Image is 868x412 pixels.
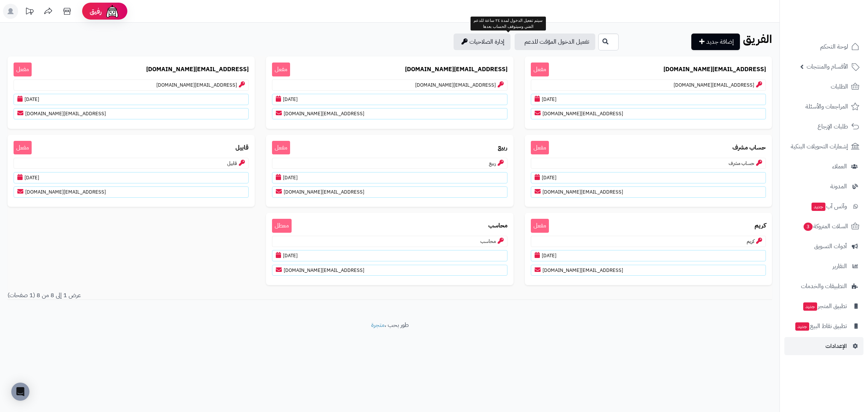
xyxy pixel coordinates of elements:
[784,78,863,96] a: الطلبات
[818,121,848,132] span: طلبات الإرجاع
[272,250,507,261] p: [DATE]
[784,157,863,175] a: العملاء
[803,302,817,311] span: جديد
[525,135,772,207] a: حساب مشرف مفعلحساب مشرف[DATE][EMAIL_ADDRESS][DOMAIN_NAME]
[833,261,847,272] span: التقارير
[802,301,847,311] span: تطبيق المتجر
[805,101,848,112] span: المراجعات والأسئلة
[531,108,766,119] p: [EMAIL_ADDRESS][DOMAIN_NAME]
[784,197,863,215] a: وآتس آبجديد
[272,63,290,76] span: مفعل
[830,181,847,192] span: المدونة
[371,320,385,330] a: متجرة
[8,135,255,207] a: قابيل مفعلقابيل[DATE][EMAIL_ADDRESS][DOMAIN_NAME]
[784,297,863,315] a: تطبيق المتجرجديد
[20,4,39,21] a: تحديثات المنصة
[14,94,249,105] p: [DATE]
[235,143,249,152] b: قابيل
[531,265,766,276] p: [EMAIL_ADDRESS][DOMAIN_NAME]
[471,17,546,31] div: سيتم تفعيل الدخول لمدة ٢٤ ساعة للدعم الفني وسيتوقف الحساب بعدها
[405,65,507,74] b: [EMAIL_ADDRESS][DOMAIN_NAME]
[784,38,863,56] a: لوحة التحكم
[784,137,863,156] a: إشعارات التحويلات البنكية
[825,341,847,351] span: الإعدادات
[272,158,507,169] p: ربيع
[784,98,863,116] a: المراجعات والأسئلة
[525,213,772,285] a: كريم مفعلكريم[DATE][EMAIL_ADDRESS][DOMAIN_NAME]
[784,217,863,235] a: السلات المتروكة3
[795,321,847,331] span: تطبيق نقاط البيع
[801,281,847,291] span: التطبيقات والخدمات
[14,108,249,119] p: [EMAIL_ADDRESS][DOMAIN_NAME]
[784,337,863,355] a: الإعدادات
[784,317,863,335] a: تطبيق نقاط البيعجديد
[105,4,120,19] img: ai-face.png
[266,213,513,285] a: محاسب معطلمحاسب[DATE][EMAIL_ADDRESS][DOMAIN_NAME]
[146,65,249,74] b: [EMAIL_ADDRESS][DOMAIN_NAME]
[531,219,549,233] span: مفعل
[14,141,32,155] span: مفعل
[2,291,390,300] div: عرض 1 إلى 8 من 8 (1 صفحات)
[266,56,513,129] a: [EMAIL_ADDRESS][DOMAIN_NAME] مفعل[EMAIL_ADDRESS][DOMAIN_NAME][DATE][EMAIL_ADDRESS][DOMAIN_NAME]
[8,56,255,129] a: [EMAIL_ADDRESS][DOMAIN_NAME] مفعل[EMAIL_ADDRESS][DOMAIN_NAME][DATE][EMAIL_ADDRESS][DOMAIN_NAME]
[663,65,766,74] b: [EMAIL_ADDRESS][DOMAIN_NAME]
[90,7,102,16] span: رفيق
[272,236,507,247] p: محاسب
[272,108,507,119] p: [EMAIL_ADDRESS][DOMAIN_NAME]
[784,177,863,195] a: المدونة
[272,172,507,183] p: [DATE]
[803,221,848,232] span: السلات المتروكة
[488,221,507,230] b: محاسب
[814,241,847,252] span: أدوات التسويق
[14,158,249,169] p: قابيل
[454,34,510,50] a: إدارة الصلاحيات
[272,94,507,105] p: [DATE]
[14,79,249,91] p: [EMAIL_ADDRESS][DOMAIN_NAME]
[525,56,772,129] a: [EMAIL_ADDRESS][DOMAIN_NAME] مفعل[EMAIL_ADDRESS][DOMAIN_NAME][DATE][EMAIL_ADDRESS][DOMAIN_NAME]
[272,265,507,276] p: [EMAIL_ADDRESS][DOMAIN_NAME]
[272,219,292,233] span: معطل
[743,31,772,47] b: الفريق
[14,172,249,183] p: [DATE]
[14,63,32,76] span: مفعل
[784,257,863,275] a: التقارير
[14,186,249,198] p: [EMAIL_ADDRESS][DOMAIN_NAME]
[272,186,507,198] p: [EMAIL_ADDRESS][DOMAIN_NAME]
[531,236,766,247] p: كريم
[272,79,507,91] p: [EMAIL_ADDRESS][DOMAIN_NAME]
[820,41,848,52] span: لوحة التحكم
[272,141,290,155] span: مفعل
[531,250,766,261] p: [DATE]
[795,322,809,331] span: جديد
[531,141,549,155] span: مفعل
[791,141,848,152] span: إشعارات التحويلات البنكية
[515,34,595,50] a: تفعيل الدخول المؤقت للدعم
[804,223,813,231] span: 3
[531,79,766,91] p: [EMAIL_ADDRESS][DOMAIN_NAME]
[531,63,549,76] span: مفعل
[732,143,766,152] b: حساب مشرف
[531,94,766,105] p: [DATE]
[531,172,766,183] p: [DATE]
[831,81,848,92] span: الطلبات
[811,201,847,212] span: وآتس آب
[784,277,863,295] a: التطبيقات والخدمات
[784,237,863,255] a: أدوات التسويق
[691,34,740,50] a: إضافة جديد
[266,135,513,207] a: ربيع مفعلربيع[DATE][EMAIL_ADDRESS][DOMAIN_NAME]
[531,158,766,169] p: حساب مشرف
[498,143,507,152] b: ربيع
[755,221,766,230] b: كريم
[784,117,863,136] a: طلبات الإرجاع
[811,203,825,211] span: جديد
[11,383,29,401] div: Open Intercom Messenger
[832,161,847,172] span: العملاء
[807,61,848,72] span: الأقسام والمنتجات
[531,186,766,198] p: [EMAIL_ADDRESS][DOMAIN_NAME]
